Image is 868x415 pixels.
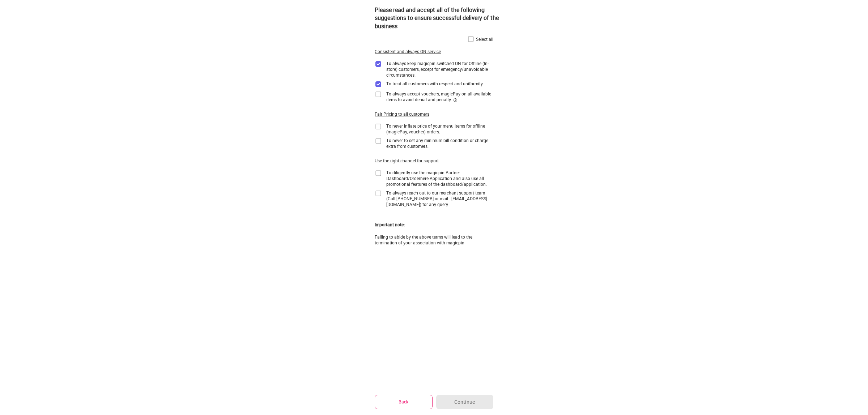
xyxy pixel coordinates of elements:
[375,81,382,88] img: checkbox_purple.ceb64cee.svg
[375,170,382,177] img: home-delivery-unchecked-checkbox-icon.f10e6f61.svg
[375,123,382,130] img: home-delivery-unchecked-checkbox-icon.f10e6f61.svg
[375,395,433,409] button: Back
[375,158,439,164] div: Use the right channel for support
[436,395,493,409] button: Continue
[386,81,484,86] div: To treat all customers with respect and uniformity.
[375,234,493,245] div: Failing to abide by the above terms will lead to the termination of your association with magicpin
[375,137,382,145] img: home-delivery-unchecked-checkbox-icon.f10e6f61.svg
[375,190,382,197] img: home-delivery-unchecked-checkbox-icon.f10e6f61.svg
[375,91,382,98] img: home-delivery-unchecked-checkbox-icon.f10e6f61.svg
[386,91,493,102] div: To always accept vouchers, magicPay on all available items to avoid denial and penalty.
[386,60,493,78] div: To always keep magicpin switched ON for Offline (In-store) customers, except for emergency/unavoi...
[386,170,493,187] div: To diligently use the magicpin Partner Dashboard/Orderhere Application and also use all promotion...
[375,60,382,68] img: checkbox_purple.ceb64cee.svg
[386,190,493,207] div: To always reach out to our merchant support team (Call [PHONE_NUMBER] or mail - [EMAIL_ADDRESS][D...
[375,111,429,117] div: Fair Pricing to all customers
[453,98,458,102] img: informationCircleBlack.2195f373.svg
[476,36,493,42] div: Select all
[375,48,441,55] div: Consistent and always ON service
[467,35,475,43] img: home-delivery-unchecked-checkbox-icon.f10e6f61.svg
[386,137,493,149] div: To never to set any minimum bill condition or charge extra from customers.
[375,222,405,228] div: Important note:
[386,123,493,134] div: To never inflate price of your menu items for offline (magicPay, voucher) orders.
